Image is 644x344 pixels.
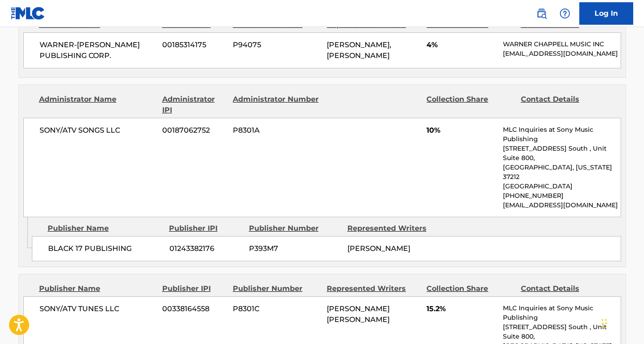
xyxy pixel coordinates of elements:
div: Drag [602,310,607,337]
div: Publisher IPI [169,223,242,234]
span: WARNER-[PERSON_NAME] PUBLISHING CORP. [40,40,156,61]
p: [STREET_ADDRESS] South , Unit Suite 800, [503,322,620,341]
span: 00338164558 [162,304,226,314]
div: Publisher Number [249,223,341,234]
span: 4% [426,40,496,50]
span: [PERSON_NAME], [PERSON_NAME] [327,40,391,60]
div: Represented Writers [327,283,420,294]
div: Collection Share [426,283,514,294]
span: 00187062752 [162,125,226,136]
div: Help [556,4,574,22]
p: [EMAIL_ADDRESS][DOMAIN_NAME] [503,201,620,210]
p: WARNER CHAPPELL MUSIC INC [503,40,620,49]
span: SONY/ATV SONGS LLC [40,125,156,136]
div: Administrator Name [39,94,155,116]
p: MLC Inquiries at Sony Music Publishing [503,125,620,144]
p: [PHONE_NUMBER] [503,191,620,201]
span: 10% [426,125,496,136]
p: [EMAIL_ADDRESS][DOMAIN_NAME] [503,49,620,58]
div: Collection Share [426,94,514,116]
div: Publisher Number [233,283,320,294]
div: Contact Details [521,94,608,116]
p: MLC Inquiries at Sony Music Publishing [503,304,620,322]
img: MLC Logo [11,7,45,20]
div: Publisher Name [48,223,162,234]
div: Represented Writers [347,223,439,234]
div: Publisher Name [39,283,155,294]
div: Administrator Number [233,94,320,116]
span: SONY/ATV TUNES LLC [40,304,156,314]
span: [PERSON_NAME] [PERSON_NAME] [327,304,390,324]
span: P8301A [233,125,320,136]
span: P393M7 [249,243,341,254]
div: Contact Details [521,283,608,294]
p: [GEOGRAPHIC_DATA] [503,182,620,191]
a: Log In [579,2,633,25]
span: 00185314175 [162,40,226,50]
div: Publisher IPI [162,283,226,294]
span: P94075 [233,40,320,50]
img: help [560,8,570,19]
span: 01243382176 [169,243,242,254]
a: Public Search [533,4,551,22]
p: [STREET_ADDRESS] South , Unit Suite 800, [503,144,620,163]
div: Administrator IPI [162,94,226,116]
span: P8301C [233,304,320,314]
img: search [536,8,547,19]
span: [PERSON_NAME] [347,244,410,253]
p: [GEOGRAPHIC_DATA], [US_STATE] 37212 [503,163,620,182]
span: BLACK 17 PUBLISHING [48,243,163,254]
iframe: Chat Widget [599,301,644,344]
span: 15.2% [426,304,496,314]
